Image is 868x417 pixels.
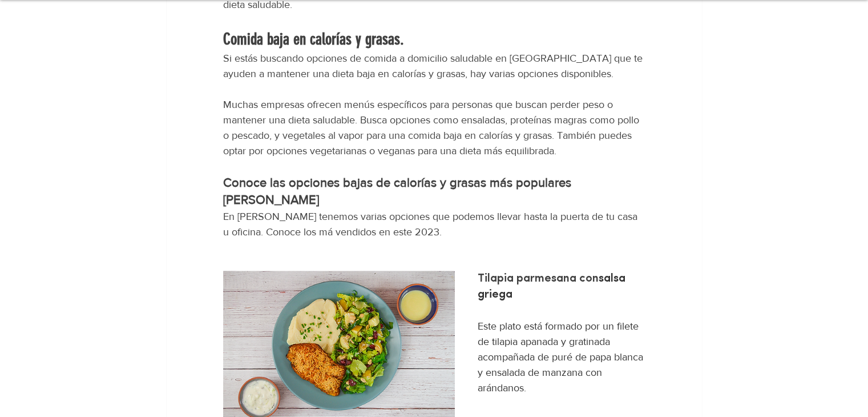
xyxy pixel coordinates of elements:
span: Este plato está formado por un filete de tilapia apanada y gratinada acompañada de puré de papa b... [478,320,646,394]
span: Comida baja en calorías y grasas. [223,30,404,49]
iframe: Messagebird Livechat Widget [802,351,857,406]
span: Conoce las opciones bajas de calorías y grasas más populares [PERSON_NAME] [223,176,575,207]
span: Tilapia parmesana con [478,273,599,284]
span: Si estás buscando opciones de comida a domicilio saludable en [GEOGRAPHIC_DATA] que te ayuden a m... [223,53,645,79]
span: En [PERSON_NAME] tenemos varias opciones que podemos llevar hasta la puerta de tu casa u oficina.... [223,211,640,238]
span: Muchas empresas ofrecen menús específicos para personas que buscan perder peso o mantener una die... [223,99,642,157]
